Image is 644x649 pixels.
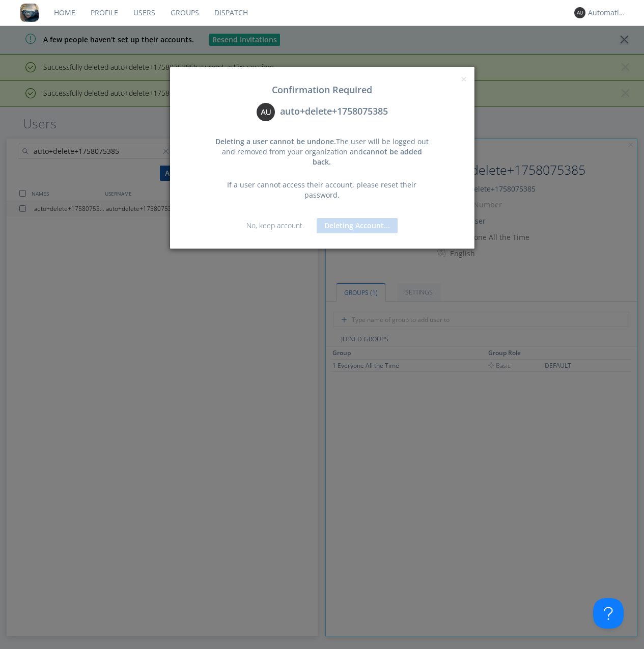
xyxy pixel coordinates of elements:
img: 373638.png [574,7,585,18]
span: × [461,72,467,86]
button: Deleting Account... [317,218,398,233]
div: The user will be logged out and removed from your organization and [212,137,431,167]
img: 373638.png [257,103,275,121]
h3: Confirmation Required [178,85,467,95]
img: 8ff700cf5bab4eb8a436322861af2272 [20,4,39,22]
span: Deleting a user cannot be undone. [215,137,336,146]
div: Automation+0004 [588,8,626,18]
div: auto+delete+1758075385 [178,103,467,121]
span: cannot be added back. [313,147,422,167]
div: If a user cannot access their account, please reset their password. [212,180,431,200]
a: No, keep account. [246,221,304,230]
